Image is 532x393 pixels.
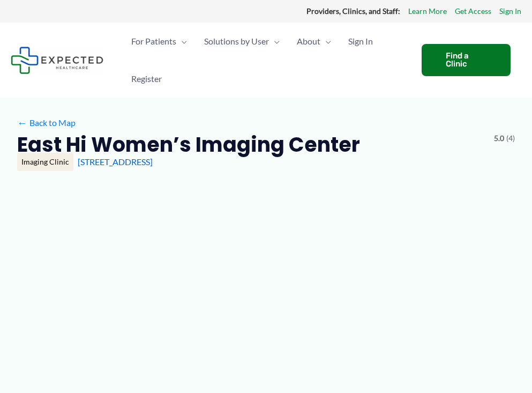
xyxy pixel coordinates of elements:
span: Sign In [348,23,373,60]
div: Imaging Clinic [17,153,73,171]
a: Solutions by UserMenu Toggle [196,23,288,60]
span: About [297,23,320,60]
img: Expected Healthcare Logo - side, dark font, small [11,47,103,74]
a: Sign In [340,23,381,60]
span: Menu Toggle [320,23,331,60]
a: Learn More [408,4,447,18]
h2: East Hi Women’s Imaging Center [17,131,360,158]
span: Solutions by User [204,23,269,60]
strong: Providers, Clinics, and Staff: [306,6,400,16]
span: (4) [506,131,515,145]
a: Get Access [455,4,491,18]
a: [STREET_ADDRESS] [78,157,153,167]
span: Menu Toggle [269,23,280,60]
a: Register [123,60,170,98]
span: For Patients [131,23,176,60]
a: ←Back to Map [17,115,76,131]
a: For PatientsMenu Toggle [123,23,196,60]
span: Menu Toggle [176,23,187,60]
a: AboutMenu Toggle [288,23,340,60]
span: 5.0 [494,131,504,145]
a: Sign In [499,4,521,18]
nav: Primary Site Navigation [123,23,411,98]
span: Register [131,60,162,98]
a: Find a Clinic [422,44,511,76]
span: ← [17,117,27,128]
